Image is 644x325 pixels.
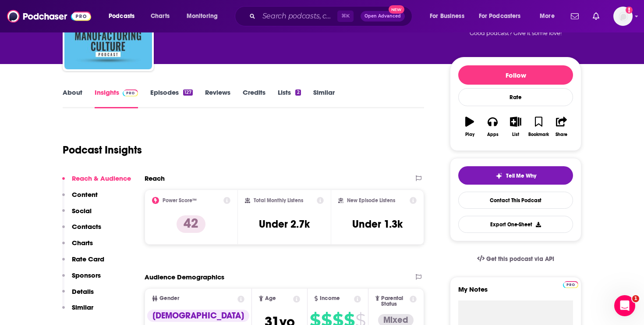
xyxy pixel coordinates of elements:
[614,295,635,316] iframe: Intercom live chat
[364,14,401,18] span: Open Advanced
[613,7,633,26] span: Logged in as systemsteam
[177,215,205,233] p: 42
[458,166,573,185] button: tell me why sparkleTell Me Why
[626,7,633,14] svg: Add a profile image
[7,8,91,25] img: Podchaser - Follow, Share and Rate Podcasts
[458,111,481,143] button: Play
[62,255,104,271] button: Rate Card
[504,111,527,143] button: List
[540,10,555,22] span: More
[62,190,98,207] button: Content
[123,89,138,96] img: Podchaser Pro
[145,9,175,23] a: Charts
[62,303,93,319] button: Similar
[278,88,301,108] a: Lists2
[254,197,303,204] h2: Total Monthly Listens
[589,9,603,24] a: Show notifications dropdown
[145,273,224,281] h2: Audience Demographics
[512,132,519,137] div: List
[150,88,193,108] a: Episodes127
[320,296,340,301] span: Income
[465,132,474,137] div: Play
[361,11,405,21] button: Open AdvancedNew
[72,239,93,247] p: Charts
[556,132,567,137] div: Share
[470,30,562,36] span: Good podcast? Give it some love!
[563,281,578,288] img: Podchaser Pro
[159,296,179,301] span: Gender
[527,111,550,143] button: Bookmark
[458,285,573,300] label: My Notes
[259,9,337,23] input: Search podcasts, credits, & more...
[151,10,170,22] span: Charts
[109,10,134,22] span: Podcasts
[243,6,421,26] div: Search podcasts, credits, & more...
[458,192,573,209] a: Contact This Podcast
[62,271,101,287] button: Sponsors
[72,271,101,279] p: Sponsors
[486,255,554,263] span: Get this podcast via API
[103,9,146,23] button: open menu
[259,218,310,231] h3: Under 2.7k
[424,9,475,23] button: open menu
[62,222,101,239] button: Contacts
[313,88,335,108] a: Similar
[487,132,499,137] div: Apps
[265,296,276,301] span: Age
[72,174,131,182] p: Reach & Audience
[63,143,142,157] h1: Podcast Insights
[473,9,534,23] button: open menu
[389,5,404,14] span: New
[163,197,197,204] h2: Power Score™
[183,89,193,96] div: 127
[147,310,249,322] div: [DEMOGRAPHIC_DATA]
[458,88,573,106] div: Rate
[563,280,578,288] a: Pro website
[352,218,403,231] h3: Under 1.3k
[62,239,93,255] button: Charts
[180,9,229,23] button: open menu
[470,248,561,270] a: Get this podcast via API
[72,287,94,296] p: Details
[550,111,573,143] button: Share
[243,88,265,108] a: Credits
[187,10,218,22] span: Monitoring
[72,207,92,215] p: Social
[632,295,639,302] span: 1
[205,88,230,108] a: Reviews
[62,174,131,190] button: Reach & Audience
[430,10,464,22] span: For Business
[567,9,582,24] a: Show notifications dropdown
[381,296,408,307] span: Parental Status
[72,190,98,199] p: Content
[62,287,94,304] button: Details
[534,9,566,23] button: open menu
[63,88,82,108] a: About
[481,111,504,143] button: Apps
[613,7,633,26] button: Show profile menu
[295,89,301,96] div: 2
[347,197,395,204] h2: New Episode Listens
[613,7,633,26] img: User Profile
[506,172,536,179] span: Tell Me Why
[458,65,573,85] button: Follow
[72,303,93,311] p: Similar
[458,216,573,233] button: Export One-Sheet
[337,11,354,22] span: ⌘ K
[62,207,92,223] button: Social
[495,172,502,179] img: tell me why sparkle
[72,222,101,231] p: Contacts
[72,255,104,263] p: Rate Card
[479,10,521,22] span: For Podcasters
[145,174,165,182] h2: Reach
[95,88,138,108] a: InsightsPodchaser Pro
[528,132,549,137] div: Bookmark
